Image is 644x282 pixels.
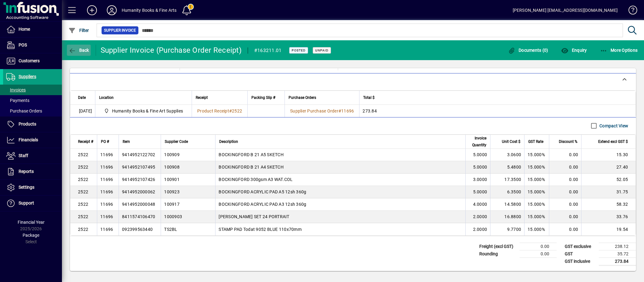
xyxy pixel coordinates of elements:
[524,223,549,236] td: 15.000%
[19,137,38,142] span: Financials
[97,161,119,174] td: 11696
[215,161,465,174] td: BOCKINGFORD B 21 A4 SKETCH
[70,198,97,211] td: 2522
[6,108,42,113] span: Purchase Orders
[507,45,550,56] button: Documents (0)
[19,121,36,126] span: Products
[101,45,241,55] div: Supplier Invoice (Purchase Order Receipt)
[78,138,93,145] span: Receipt #
[465,149,490,161] td: 5.0000
[101,138,109,145] span: PO #
[112,108,183,114] span: Humanity Books & Fine Art Supplies
[490,198,524,211] td: 14.5800
[465,223,490,236] td: 2.0000
[196,94,208,101] span: Receipt
[19,153,28,158] span: Staff
[581,161,636,174] td: 27.40
[524,174,549,186] td: 15.000%
[161,161,215,174] td: 100908
[123,138,130,145] span: Item
[3,53,62,69] a: Customers
[581,211,636,223] td: 33.76
[161,186,215,198] td: 100923
[19,185,34,190] span: Settings
[549,223,581,236] td: 0.00
[99,94,114,101] span: Location
[122,152,155,158] div: 9414952122702
[520,250,557,258] td: 0.00
[549,211,581,223] td: 0.00
[102,5,122,16] button: Profile
[508,48,548,53] span: Documents (0)
[82,5,102,16] button: Add
[524,186,549,198] td: 15.000%
[6,98,29,103] span: Payments
[363,94,628,101] div: Total $
[524,211,549,223] td: 15.000%
[363,94,375,101] span: Total $
[341,108,354,113] span: 11696
[97,198,119,211] td: 11696
[67,45,91,56] button: Back
[581,174,636,186] td: 52.05
[490,223,524,236] td: 9.7700
[513,5,618,15] div: [PERSON_NAME] [EMAIL_ADDRESS][DOMAIN_NAME]
[490,174,524,186] td: 17.3500
[465,174,490,186] td: 3.0000
[465,186,490,198] td: 5.0000
[3,117,62,132] a: Products
[3,37,62,53] a: POS
[102,107,185,115] span: Humanity Books & Fine Art Supplies
[3,95,62,106] a: Payments
[68,48,89,53] span: Back
[97,223,119,236] td: 11696
[254,46,282,55] div: #163211.01
[3,132,62,148] a: Financials
[23,233,39,238] span: Package
[359,105,636,117] td: 273.84
[19,74,36,79] span: Suppliers
[562,258,599,265] td: GST inclusive
[122,189,155,195] div: 9414952000062
[520,243,557,250] td: 0.00
[3,180,62,195] a: Settings
[549,186,581,198] td: 0.00
[502,138,520,145] span: Unit Cost $
[598,138,628,145] span: Extend excl GST $
[476,243,520,250] td: Freight (excl GST)
[3,148,62,164] a: Staff
[97,186,119,198] td: 11696
[122,164,155,170] div: 9414952107495
[70,174,97,186] td: 2522
[19,169,34,174] span: Reports
[524,198,549,211] td: 15.000%
[469,135,486,148] span: Invoice Quantity
[97,211,119,223] td: 11696
[251,94,281,101] div: Packing Slip #
[97,174,119,186] td: 11696
[599,243,636,250] td: 238.12
[19,200,34,205] span: Support
[490,211,524,223] td: 16.8800
[161,174,215,186] td: 100901
[97,149,119,161] td: 11696
[70,211,97,223] td: 2522
[465,161,490,174] td: 5.0000
[3,164,62,179] a: Reports
[559,45,588,56] button: Enquiry
[581,223,636,236] td: 19.54
[70,149,97,161] td: 2522
[165,138,188,145] span: Supplier Code
[490,186,524,198] td: 6.3500
[251,94,275,101] span: Packing Slip #
[197,108,229,113] span: Product Receipt
[215,223,465,236] td: STAMP PAD Todat 9052 BLUE 110x70mm
[581,198,636,211] td: 58.32
[598,123,628,129] label: Compact View
[229,108,232,113] span: #
[6,87,26,92] span: Invoices
[215,198,465,211] td: BOCKINGFORD ACRYLIC PAD A3 12sh 360g
[219,138,238,145] span: Description
[561,48,587,53] span: Enquiry
[104,27,136,33] span: Supplier Invoice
